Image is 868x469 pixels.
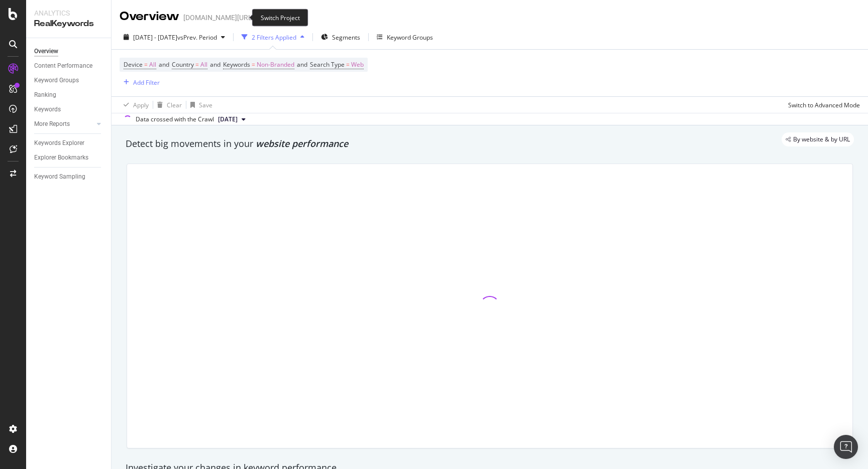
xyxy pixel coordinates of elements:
div: Keywords [34,104,61,115]
div: Open Intercom Messenger [834,435,858,459]
span: By website & by URL [793,136,850,142]
a: More Reports [34,119,94,129]
button: Add Filter [120,76,160,88]
div: Keyword Sampling [34,172,85,182]
span: and [210,60,221,69]
div: Add Filter [133,78,160,87]
div: Switch to Advanced Mode [788,101,860,109]
span: Segments [332,33,360,42]
a: Keywords Explorer [34,138,104,148]
button: 2 Filters Applied [238,29,308,45]
span: = [144,60,148,69]
span: All [149,58,156,72]
div: Keyword Groups [387,33,433,42]
div: [DOMAIN_NAME][URL] [183,13,254,23]
button: Save [186,97,212,113]
button: Apply [120,97,149,113]
span: and [297,60,307,69]
button: [DATE] - [DATE]vsPrev. Period [120,29,229,45]
a: Overview [34,46,104,57]
div: Keyword Groups [34,75,79,86]
span: = [195,60,199,69]
span: Country [172,60,194,69]
button: Keyword Groups [373,29,437,45]
div: Overview [120,8,179,25]
div: Clear [167,101,182,109]
span: = [346,60,350,69]
span: [DATE] - [DATE] [133,33,177,42]
a: Ranking [34,90,104,100]
a: Keywords [34,104,104,115]
div: Ranking [34,90,56,100]
span: Web [351,58,364,72]
span: vs Prev. Period [177,33,217,42]
a: Keyword Sampling [34,172,104,182]
div: Overview [34,46,58,57]
span: 2025 Aug. 9th [218,115,238,124]
a: Explorer Bookmarks [34,152,104,163]
div: Keywords Explorer [34,138,84,148]
button: Segments [317,29,364,45]
div: Content Performance [34,61,92,71]
a: Keyword Groups [34,75,104,86]
span: Keywords [223,60,250,69]
div: More Reports [34,119,70,129]
div: Switch Project [252,9,308,27]
div: legacy label [782,132,854,146]
div: Analytics [34,8,103,18]
button: Clear [153,97,182,113]
div: 2 Filters Applied [252,33,296,42]
span: = [252,60,255,69]
div: Data crossed with the Crawl [136,115,214,124]
span: Search Type [310,60,345,69]
span: and [159,60,169,69]
div: Save [199,101,212,109]
a: Content Performance [34,61,104,71]
div: Apply [133,101,149,109]
button: Switch to Advanced Mode [784,97,860,113]
button: [DATE] [214,113,250,125]
span: All [200,58,207,72]
span: Non-Branded [257,58,294,72]
span: Device [124,60,143,69]
div: RealKeywords [34,18,103,30]
div: Explorer Bookmarks [34,152,88,163]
